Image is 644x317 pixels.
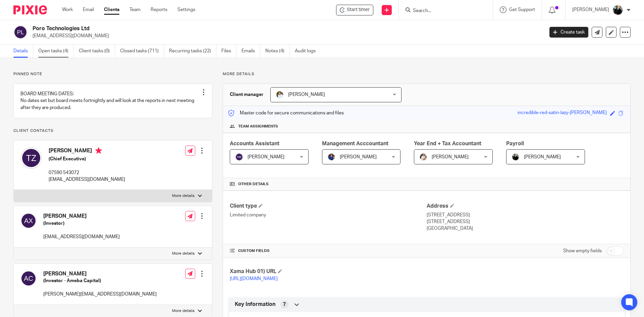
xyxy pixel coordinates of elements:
[43,213,120,220] h4: [PERSON_NAME]
[230,248,427,254] h4: CUSTOM FIELDS
[228,110,344,116] p: Master code for secure communications and files
[13,45,33,58] a: Details
[13,5,47,14] img: Pixie
[235,153,243,161] img: svg%3E
[33,33,539,39] p: [EMAIL_ADDRESS][DOMAIN_NAME]
[427,225,624,232] p: [GEOGRAPHIC_DATA]
[230,276,278,281] a: [URL][DOMAIN_NAME]
[336,5,373,15] div: Poro Technologies Ltd
[241,45,260,58] a: Emails
[414,141,481,146] span: Year End + Tax Accountant
[230,91,264,98] h3: Client manager
[572,6,609,13] p: [PERSON_NAME]
[43,270,157,277] h4: [PERSON_NAME]
[248,155,284,159] span: [PERSON_NAME]
[512,153,520,161] img: nicky-partington.jpg
[563,248,602,254] label: Show empty fields
[235,301,275,308] span: Key Information
[169,45,216,58] a: Recurring tasks (22)
[20,213,37,229] img: svg%3E
[129,6,141,13] a: Team
[49,169,125,176] p: 07590 543072
[83,6,94,13] a: Email
[265,45,290,58] a: Notes (4)
[340,155,377,159] span: [PERSON_NAME]
[104,6,119,13] a: Clients
[427,212,624,218] p: [STREET_ADDRESS]
[427,203,624,210] h4: Address
[95,147,102,154] i: Primary
[238,181,269,187] span: Other details
[177,6,195,13] a: Settings
[49,176,125,183] p: [EMAIL_ADDRESS][DOMAIN_NAME]
[230,203,427,210] h4: Client type
[347,6,370,13] span: Start timer
[20,147,42,169] img: svg%3E
[419,153,427,161] img: Kayleigh%20Henson.jpeg
[13,25,28,39] img: svg%3E
[518,109,607,117] div: incredible-red-satin-lazy-[PERSON_NAME]
[221,45,236,58] a: Files
[172,251,195,256] p: More details
[223,71,631,77] p: More details
[43,277,157,284] h5: (Investor - Ameba Capital)
[288,92,325,97] span: [PERSON_NAME]
[230,212,427,218] p: Limited company
[506,141,524,146] span: Payroll
[612,5,623,15] img: nicky-partington.jpg
[62,6,73,13] a: Work
[49,156,125,162] h5: (Chief Executive)
[230,141,279,146] span: Accounts Assistant
[79,45,115,58] a: Client tasks (0)
[20,270,37,286] img: svg%3E
[13,128,212,134] p: Client contacts
[43,291,157,298] p: [PERSON_NAME][EMAIL_ADDRESS][DOMAIN_NAME]
[295,45,321,58] a: Audit logs
[549,27,588,38] a: Create task
[172,308,195,314] p: More details
[38,45,74,58] a: Open tasks (4)
[509,7,535,12] span: Get Support
[49,147,125,156] h4: [PERSON_NAME]
[172,193,195,199] p: More details
[120,45,164,58] a: Closed tasks (711)
[524,155,561,159] span: [PERSON_NAME]
[276,91,284,99] img: sarah-royle.jpg
[412,8,473,14] input: Search
[427,218,624,225] p: [STREET_ADDRESS]
[230,268,427,275] h4: Xama Hub 01) URL
[327,153,335,161] img: Nicole.jpeg
[283,301,286,308] span: 7
[33,25,438,32] h2: Poro Technologies Ltd
[238,124,278,129] span: Team assignments
[43,220,120,227] h5: (Investor)
[322,141,388,146] span: Management Acccountant
[43,233,120,240] p: [EMAIL_ADDRESS][DOMAIN_NAME]
[432,155,469,159] span: [PERSON_NAME]
[151,6,167,13] a: Reports
[13,71,212,77] p: Pinned note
